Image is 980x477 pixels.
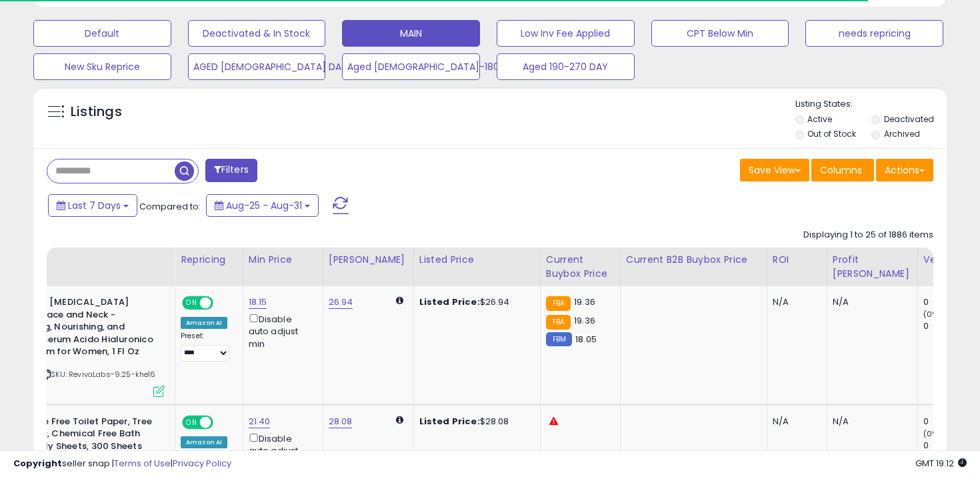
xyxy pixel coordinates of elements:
[546,315,571,330] small: FBA
[923,428,942,439] small: (0%)
[923,320,977,332] div: 0
[211,298,233,309] span: OFF
[183,416,200,428] span: ON
[923,416,977,428] div: 0
[139,200,201,213] span: Compared to:
[803,229,933,242] div: Displaying 1 to 25 of 1886 items
[419,416,530,428] div: $28.08
[206,194,319,217] button: Aug-25 - Aug-31
[249,312,313,350] div: Disable auto adjust min
[183,298,200,309] span: ON
[40,369,156,380] span: | SKU: RevivaLabs-9.25-khe16
[181,436,227,448] div: Amazon AI
[546,332,572,346] small: FBM
[773,253,821,267] div: ROI
[807,128,856,139] label: Out of Stock
[740,159,809,181] button: Save View
[811,159,874,181] button: Columns
[173,457,231,470] a: Privacy Policy
[497,53,635,80] button: Aged 190-270 DAY
[419,415,480,428] b: Listed Price:
[249,415,271,428] a: 21.40
[419,296,480,308] b: Listed Price:
[33,20,171,47] button: Default
[884,113,934,125] label: Deactivated
[884,128,920,139] label: Archived
[226,199,302,212] span: Aug-25 - Aug-31
[807,113,832,125] label: Active
[497,20,635,47] button: Low Inv Fee Applied
[574,296,595,308] span: 19.36
[329,253,408,267] div: [PERSON_NAME]
[915,457,967,470] span: 2025-09-8 19:12 GMT
[795,98,947,111] p: Listing States:
[329,296,353,309] a: 26.94
[805,20,943,47] button: needs repricing
[773,296,817,308] div: N/A
[419,296,530,308] div: $26.94
[419,253,535,267] div: Listed Price
[188,53,326,80] button: AGED [DEMOGRAPHIC_DATA] DAY
[833,296,907,308] div: N/A
[48,194,137,217] button: Last 7 Days
[205,159,257,182] button: Filters
[181,332,233,362] div: Preset:
[114,457,171,470] a: Terms of Use
[773,416,817,428] div: N/A
[546,296,571,311] small: FBA
[211,416,233,428] span: OFF
[329,415,353,428] a: 28.08
[546,253,615,281] div: Current Buybox Price
[651,20,789,47] button: CPT Below Min
[833,416,907,428] div: N/A
[13,458,231,470] div: seller snap | |
[71,103,122,121] h5: Listings
[249,253,317,267] div: Min Price
[181,317,227,329] div: Amazon AI
[342,53,480,80] button: Aged [DEMOGRAPHIC_DATA]-180 DAY
[181,253,237,267] div: Repricing
[833,253,912,281] div: Profit [PERSON_NAME]
[68,199,121,212] span: Last 7 Days
[876,159,933,181] button: Actions
[188,20,326,47] button: Deactivated & In Stock
[923,253,972,267] div: Velocity
[626,253,761,267] div: Current B2B Buybox Price
[820,163,862,177] span: Columns
[33,53,171,80] button: New Sku Reprice
[575,333,597,346] span: 18.05
[923,309,942,320] small: (0%)
[574,314,595,327] span: 19.36
[249,431,313,470] div: Disable auto adjust min
[342,20,480,47] button: MAIN
[13,457,62,470] strong: Copyright
[923,296,977,308] div: 0
[249,296,267,309] a: 18.15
